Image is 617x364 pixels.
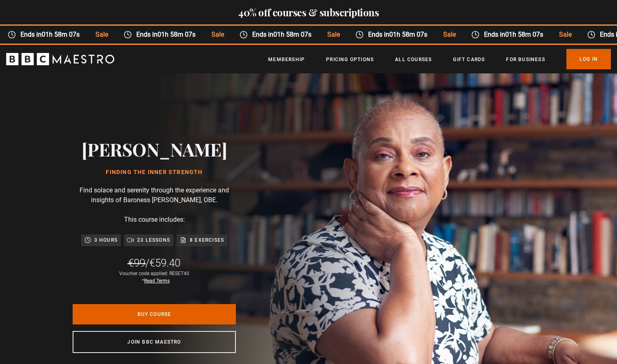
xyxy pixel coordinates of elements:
span: Sale [435,30,463,40]
div: Voucher code applied: RESET40 [119,270,189,285]
time: 01h 58m 07s [273,31,311,38]
svg: BBC Maestro [6,53,114,65]
a: Pricing Options [326,55,374,64]
p: 8 exercises [190,236,224,244]
time: 01h 58m 07s [505,31,543,38]
span: Ends in [363,30,435,40]
span: Sale [550,30,579,40]
span: Sale [87,30,115,40]
p: 23 lessons [137,236,170,244]
p: Find solace and serenity through the experience and insights of Baroness [PERSON_NAME], OBE. [73,185,236,205]
span: Ends in [16,30,87,40]
div: / [128,256,180,270]
span: Ends in [247,30,319,40]
a: For business [506,55,545,64]
a: Gift Cards [453,55,485,64]
span: Ends in [131,30,203,40]
nav: Primary [268,49,611,69]
a: Membership [268,55,305,64]
time: 01h 58m 07s [41,31,79,38]
span: Sale [203,30,231,40]
a: All Courses [395,55,432,64]
span: €99 [128,257,145,269]
time: 01h 58m 07s [157,31,195,38]
p: This course includes: [124,215,185,225]
time: 01h 58m 07s [389,31,427,38]
a: Log In [566,49,611,69]
p: 3 hours [94,236,118,244]
a: Buy Course [73,304,236,324]
span: Sale [319,30,347,40]
h2: [PERSON_NAME] [82,139,227,159]
h1: Finding the Inner Strength [82,169,227,176]
span: €59.40 [149,257,180,269]
span: Ends in [479,30,550,40]
a: Read Terms [144,278,170,284]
